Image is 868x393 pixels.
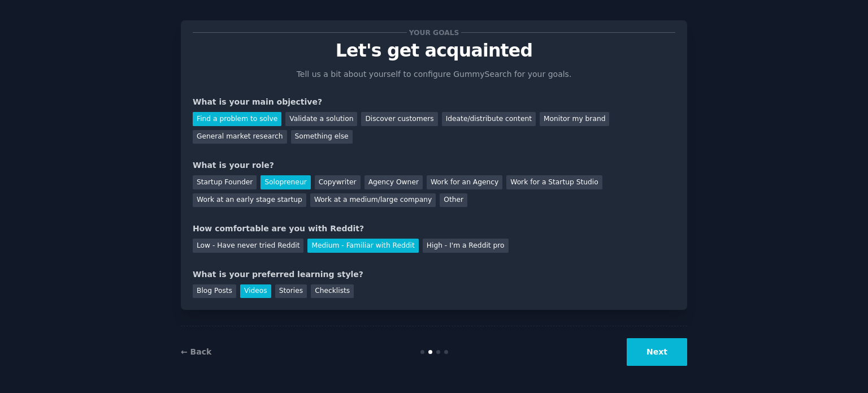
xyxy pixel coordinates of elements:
[193,239,303,253] div: Low - Have never tried Reddit
[275,284,307,299] div: Stories
[193,130,287,144] div: General market research
[193,112,281,126] div: Find a problem to solve
[291,130,353,144] div: Something else
[193,41,675,61] p: Let's get acquainted
[292,68,576,80] p: Tell us a bit about yourself to configure GummySearch for your goals.
[442,112,536,126] div: Ideate/distribute content
[193,284,236,299] div: Blog Posts
[240,284,271,299] div: Videos
[193,193,306,208] div: Work at an early stage startup
[261,175,310,189] div: Solopreneur
[285,112,357,126] div: Validate a solution
[440,193,467,208] div: Other
[193,175,257,189] div: Startup Founder
[361,112,437,126] div: Discover customers
[193,269,675,280] div: What is your preferred learning style?
[364,175,423,189] div: Agency Owner
[423,239,509,253] div: High - I'm a Reddit pro
[311,284,354,299] div: Checklists
[540,112,609,126] div: Monitor my brand
[193,159,675,171] div: What is your role?
[193,223,675,235] div: How comfortable are you with Reddit?
[407,27,461,38] span: Your goals
[310,193,436,208] div: Work at a medium/large company
[193,96,675,108] div: What is your main objective?
[506,175,602,189] div: Work for a Startup Studio
[181,347,211,356] a: ← Back
[627,338,687,366] button: Next
[427,175,502,189] div: Work for an Agency
[315,175,361,189] div: Copywriter
[307,239,418,253] div: Medium - Familiar with Reddit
